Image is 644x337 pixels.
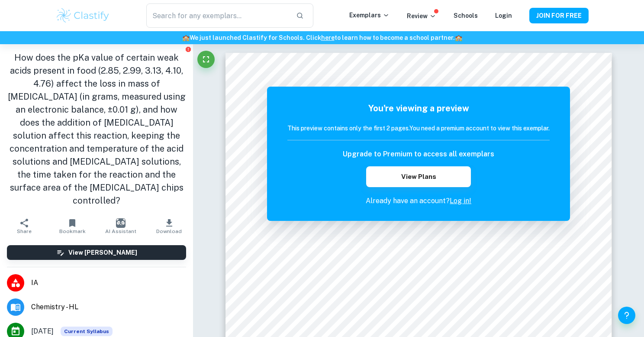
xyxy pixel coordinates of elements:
[7,51,186,207] h1: How does the pKa value of certain weak acids present in food (2.85, 2.99, 3.13, 4.10, 4.76) affec...
[450,197,471,205] a: Log in!
[321,34,335,41] a: here
[287,102,550,115] h5: You're viewing a preview
[618,307,635,324] button: Help and Feedback
[343,149,494,159] h6: Upgrade to Premium to access all exemplars
[455,34,462,41] span: 🏫
[287,123,550,133] h6: This preview contains only the first 2 pages. You need a premium account to view this exemplar.
[454,12,478,19] a: Schools
[105,228,136,234] span: AI Assistant
[145,214,193,238] button: Download
[59,228,86,234] span: Bookmark
[31,326,54,337] span: [DATE]
[61,327,113,336] div: This exemplar is based on the current syllabus. Feel free to refer to it for inspiration/ideas wh...
[2,33,642,42] h6: We just launched Clastify for Schools. Click to learn how to become a school partner.
[529,8,589,23] button: JOIN FOR FREE
[7,245,186,260] button: View [PERSON_NAME]
[495,12,512,19] a: Login
[366,166,471,187] button: View Plans
[97,214,145,238] button: AI Assistant
[182,34,190,41] span: 🏫
[116,218,126,228] img: AI Assistant
[17,228,32,234] span: Share
[61,327,113,336] span: Current Syllabus
[48,214,97,238] button: Bookmark
[146,3,289,28] input: Search for any exemplars...
[349,10,390,20] p: Exemplars
[156,228,182,234] span: Download
[185,46,191,52] button: Report issue
[407,11,436,21] p: Review
[197,51,215,68] button: Fullscreen
[287,196,550,206] p: Already have an account?
[55,7,110,24] img: Clastify logo
[31,302,186,312] span: Chemistry - HL
[68,248,137,257] h6: View [PERSON_NAME]
[31,278,186,288] span: IA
